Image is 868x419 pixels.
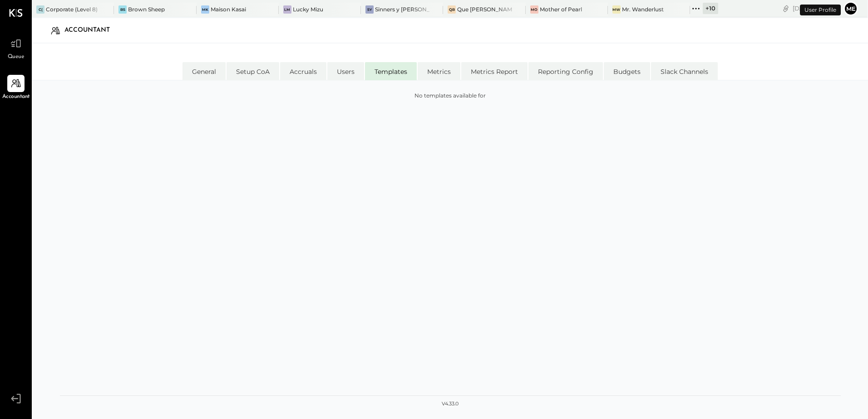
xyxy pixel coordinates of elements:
[528,62,603,80] li: Reporting Config
[201,5,209,14] div: MK
[793,4,841,13] div: [DATE]
[36,5,44,14] div: C(
[418,62,460,80] li: Metrics
[280,62,326,80] li: Accruals
[283,5,291,14] div: LM
[448,5,456,14] div: QB
[227,62,279,80] li: Setup CoA
[800,5,841,15] div: User Profile
[293,5,323,13] div: Lucky Mizu
[651,62,718,80] li: Slack Channels
[622,5,664,13] div: Mr. Wanderlust
[64,23,119,38] div: Accountant
[442,400,459,408] div: v 4.33.0
[457,5,512,13] div: Que [PERSON_NAME]!
[843,1,858,16] button: me
[365,62,417,80] li: Templates
[530,5,538,14] div: Mo
[2,93,30,101] span: Accountant
[703,3,718,14] div: + 10
[118,5,127,14] div: BS
[0,35,31,61] a: Queue
[128,5,165,13] div: Brown Sheep
[211,5,246,13] div: Maison Kasai
[327,62,364,80] li: Users
[604,62,650,80] li: Budgets
[540,5,582,13] div: Mother of Pearl
[612,5,621,14] div: MW
[182,62,226,80] li: General
[781,4,790,13] div: copy link
[46,5,98,13] div: Corporate (Level 8)
[461,62,528,80] li: Metrics Report
[414,92,486,99] span: No templates available for
[8,53,25,61] span: Queue
[0,75,31,101] a: Accountant
[375,5,429,13] div: Sinners y [PERSON_NAME]
[365,5,374,14] div: Sy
